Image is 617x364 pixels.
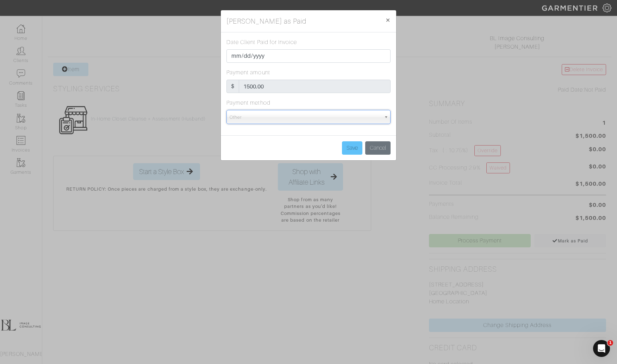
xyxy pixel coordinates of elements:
[385,15,391,25] span: ×
[226,38,297,47] label: Date Client Paid for Invoice
[230,110,381,124] span: Other
[226,68,270,77] label: Payment amount
[593,340,610,357] iframe: Intercom live chat
[365,141,391,155] button: Cancel
[342,141,362,155] input: Save
[607,340,613,346] span: 1
[226,16,306,26] h5: [PERSON_NAME] as Paid
[226,80,239,93] div: $
[380,10,396,30] button: Close
[226,99,270,107] label: Payment method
